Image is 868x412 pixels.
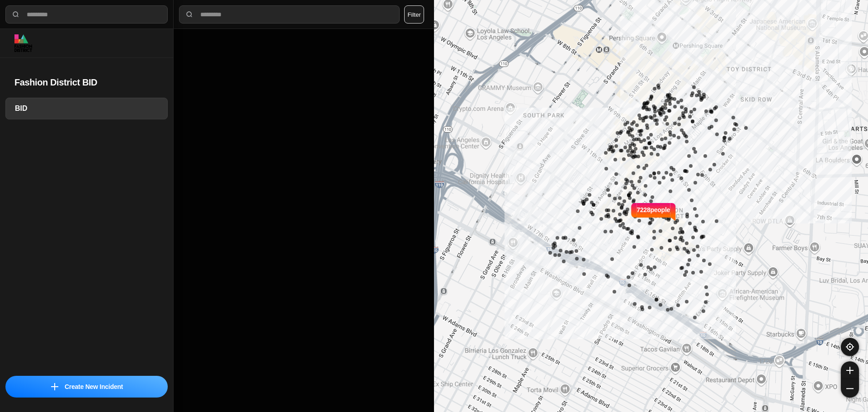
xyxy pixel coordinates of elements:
h2: Fashion District BID [14,76,159,89]
button: zoom-in [841,361,859,379]
img: search [185,10,194,19]
img: icon [51,383,58,390]
h3: BID [15,103,158,114]
p: Create New Incident [65,382,123,391]
img: recenter [846,343,854,351]
img: zoom-in [846,367,854,374]
img: logo [14,34,32,52]
button: Filter [404,5,424,24]
img: notch [670,202,677,222]
p: 7228 people [637,205,670,225]
button: iconCreate New Incident [5,376,168,398]
img: notch [630,202,637,222]
img: zoom-out [846,385,854,392]
img: search [11,10,20,19]
a: BID [5,98,168,119]
button: zoom-out [841,379,859,398]
button: recenter [841,338,859,356]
